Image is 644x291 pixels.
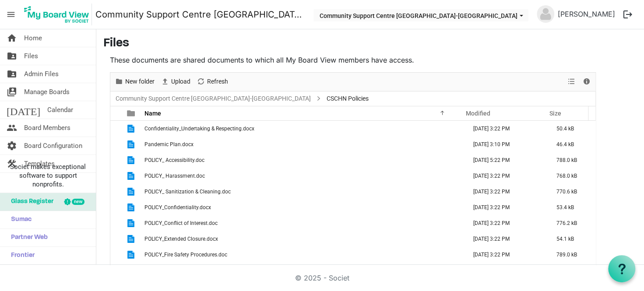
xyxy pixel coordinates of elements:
[554,5,619,23] a: [PERSON_NAME]
[122,168,142,184] td: is template cell column header type
[124,76,155,87] span: New folder
[24,137,82,154] span: Board Configuration
[144,189,231,195] span: POLICY_ Sanitization & Cleaning.doc
[547,263,595,278] td: 87.8 kB is template cell column header Size
[113,76,156,87] button: New folder
[564,73,579,91] div: View
[110,55,596,65] p: These documents are shared documents to which all My Board View members have access.
[110,168,122,184] td: checkbox
[142,168,464,184] td: POLICY_ Harassment.doc is template cell column header Name
[144,173,205,179] span: POLICY_ Harassment.doc
[142,184,464,200] td: POLICY_ Sanitization & Cleaning.doc is template cell column header Name
[112,73,158,91] div: New folder
[7,155,17,172] span: construction
[547,152,595,168] td: 788.0 kB is template cell column header Size
[122,200,142,215] td: is template cell column header type
[110,231,122,247] td: checkbox
[464,137,547,152] td: April 12, 2022 3:10 PM column header Modified
[142,263,464,278] td: POLICY_Health & Safety.docx is template cell column header Name
[24,29,42,47] span: Home
[464,184,547,200] td: June 22, 2022 3:22 PM column header Modified
[122,152,142,168] td: is template cell column header type
[7,83,17,101] span: switch_account
[7,193,53,210] span: Glass Register
[581,76,593,87] button: Details
[122,215,142,231] td: is template cell column header type
[95,6,305,23] a: Community Support Centre [GEOGRAPHIC_DATA]-[GEOGRAPHIC_DATA]
[144,157,204,163] span: POLICY_ Accessibility.doc
[110,263,122,278] td: checkbox
[194,73,231,91] div: Refresh
[47,101,73,119] span: Calendar
[110,137,122,152] td: checkbox
[144,236,218,242] span: POLICY_Extended Closure.docx
[142,200,464,215] td: POLICY_Confidentiality.docx is template cell column header Name
[547,121,595,137] td: 50.4 kB is template cell column header Size
[144,126,254,132] span: Confidentiality_Undertaking & Respecting.docx
[142,231,464,247] td: POLICY_Extended Closure.docx is template cell column header Name
[566,76,577,87] button: View dropdownbutton
[7,229,48,246] span: Partner Web
[144,220,218,226] span: POLICY_Conflict of Interest.doc
[464,215,547,231] td: June 22, 2022 3:22 PM column header Modified
[7,119,17,137] span: people
[21,4,92,25] img: My Board View Logo
[110,184,122,200] td: checkbox
[159,76,192,87] button: Upload
[295,273,349,282] a: © 2025 - Societ
[170,76,191,87] span: Upload
[24,65,59,83] span: Admin Files
[122,247,142,263] td: is template cell column header type
[206,76,229,87] span: Refresh
[547,231,595,247] td: 54.1 kB is template cell column header Size
[122,137,142,152] td: is template cell column header type
[4,162,92,189] span: Societ makes exceptional software to support nonprofits.
[142,215,464,231] td: POLICY_Conflict of Interest.doc is template cell column header Name
[122,121,142,137] td: is template cell column header type
[24,83,70,101] span: Manage Boards
[464,231,547,247] td: June 22, 2022 3:22 PM column header Modified
[144,204,211,210] span: POLICY_Confidentiality.docx
[325,93,370,104] span: CSCHN Policies
[313,9,528,21] button: Community Support Centre Haldimand-Norfolk dropdownbutton
[158,73,194,91] div: Upload
[122,231,142,247] td: is template cell column header type
[7,47,17,65] span: folder_shared
[24,155,55,172] span: Templates
[142,247,464,263] td: POLICY_Fire Safety Procedures.doc is template cell column header Name
[110,247,122,263] td: checkbox
[195,76,230,87] button: Refresh
[103,36,637,51] h3: Files
[549,110,561,117] span: Size
[24,119,70,137] span: Board Members
[110,121,122,137] td: checkbox
[7,29,17,47] span: home
[3,6,19,23] span: menu
[466,110,490,117] span: Modified
[464,263,547,278] td: June 22, 2022 3:22 PM column header Modified
[547,200,595,215] td: 53.4 kB is template cell column header Size
[72,199,84,205] div: new
[122,263,142,278] td: is template cell column header type
[7,211,32,228] span: Sumac
[110,200,122,215] td: checkbox
[142,137,464,152] td: Pandemic Plan.docx is template cell column header Name
[114,93,313,104] a: Community Support Centre [GEOGRAPHIC_DATA]-[GEOGRAPHIC_DATA]
[547,168,595,184] td: 768.0 kB is template cell column header Size
[21,4,95,25] a: My Board View Logo
[7,247,35,264] span: Frontier
[464,200,547,215] td: June 22, 2022 3:22 PM column header Modified
[24,47,38,65] span: Files
[110,152,122,168] td: checkbox
[547,215,595,231] td: 776.2 kB is template cell column header Size
[464,121,547,137] td: June 22, 2022 3:22 PM column header Modified
[547,247,595,263] td: 789.0 kB is template cell column header Size
[537,5,554,23] img: no-profile-picture.svg
[142,152,464,168] td: POLICY_ Accessibility.doc is template cell column header Name
[122,184,142,200] td: is template cell column header type
[144,252,227,258] span: POLICY_Fire Safety Procedures.doc
[464,168,547,184] td: June 22, 2022 3:22 PM column header Modified
[144,110,161,117] span: Name
[7,137,17,154] span: settings
[7,101,40,119] span: [DATE]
